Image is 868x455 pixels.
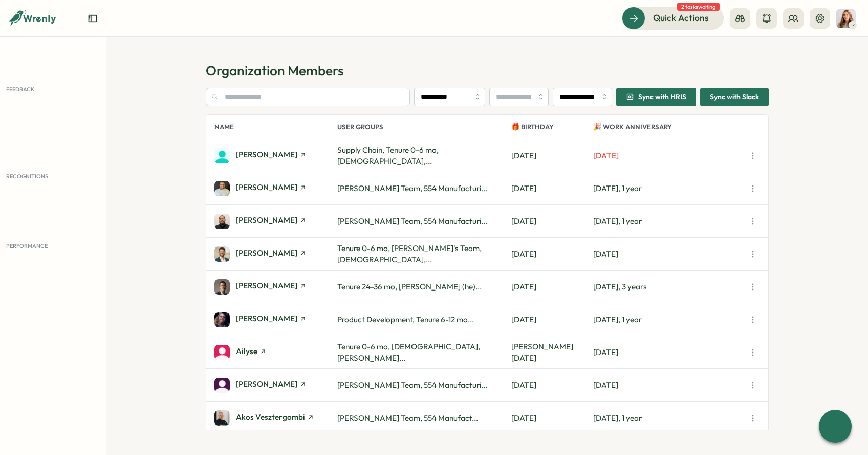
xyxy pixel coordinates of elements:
[236,347,257,355] span: Ailyse
[236,151,297,158] span: [PERSON_NAME]
[511,115,593,139] p: 🎁 Birthday
[214,246,230,262] img: Abhishek Gupta
[214,345,230,360] img: Ailyse
[511,412,593,424] p: [DATE]
[214,148,230,163] img: Aaron Benjamin
[88,13,98,24] button: Expand sidebar
[511,216,593,227] p: [DATE]
[677,3,720,11] span: 2 tasks waiting
[593,249,746,260] p: [DATE]
[593,115,746,139] p: 🎉 Work Anniversary
[511,380,593,391] p: [DATE]
[214,279,230,295] img: Adam Frankel
[337,282,482,292] span: Tenure 24-36 mo, [PERSON_NAME] (he)...
[337,243,482,264] span: Tenure 0-6 mo, [PERSON_NAME]'s Team, [DEMOGRAPHIC_DATA],...
[622,7,724,29] button: Quick Actions
[593,281,746,293] p: [DATE], 3 years
[593,412,746,424] p: [DATE], 1 year
[337,145,439,166] span: Supply Chain, Tenure 0-6 mo, [DEMOGRAPHIC_DATA],...
[214,312,230,327] img: Adam Ring
[236,216,297,224] span: [PERSON_NAME]
[214,345,337,360] a: AilyseAilyse
[593,347,746,358] p: [DATE]
[337,183,487,193] span: [PERSON_NAME] Team, 554 Manufacturi...
[593,183,746,194] p: [DATE], 1 year
[511,314,593,325] p: [DATE]
[214,148,337,163] a: Aaron Benjamin[PERSON_NAME]
[236,380,297,388] span: [PERSON_NAME]
[337,342,480,363] span: Tenure 0-6 mo, [DEMOGRAPHIC_DATA], [PERSON_NAME]...
[214,181,337,196] a: Aaron Sanchez[PERSON_NAME]
[236,413,305,421] span: Akos Vesztergombi
[653,11,709,25] span: Quick Actions
[700,88,769,106] button: Sync with Slack
[337,413,478,423] span: [PERSON_NAME] Team, 554 Manufact...
[214,181,230,196] img: Aaron Sanchez
[836,9,856,28] img: Becky Romero
[236,315,297,322] span: [PERSON_NAME]
[337,380,487,390] span: [PERSON_NAME] Team, 554 Manufacturi...
[206,61,769,79] h1: Organization Members
[214,378,230,393] img: Ajani Byrd
[638,93,686,100] span: Sync with HRIS
[593,216,746,227] p: [DATE], 1 year
[710,88,759,106] span: Sync with Slack
[236,183,297,191] span: [PERSON_NAME]
[214,279,337,295] a: Adam Frankel[PERSON_NAME]
[511,249,593,260] p: [DATE]
[214,214,337,229] a: Abelardo Olivas[PERSON_NAME]
[214,115,337,139] p: Name
[236,282,297,289] span: [PERSON_NAME]
[214,378,337,393] a: Ajani Byrd[PERSON_NAME]
[214,410,337,426] a: Akos VesztergombiAkos Vesztergombi
[593,314,746,325] p: [DATE], 1 year
[214,410,230,426] img: Akos Vesztergombi
[511,183,593,194] p: [DATE]
[593,380,746,391] p: [DATE]
[337,216,487,226] span: [PERSON_NAME] Team, 554 Manufacturi...
[214,214,230,229] img: Abelardo Olivas
[511,341,593,364] p: [PERSON_NAME][DATE]
[511,281,593,293] p: [DATE]
[593,150,746,161] p: [DATE]
[511,150,593,161] p: [DATE]
[214,246,337,262] a: Abhishek Gupta[PERSON_NAME]
[214,312,337,327] a: Adam Ring[PERSON_NAME]
[337,115,511,139] p: User Groups
[337,315,474,324] span: Product Development, Tenure 6-12 mo...
[236,249,297,257] span: [PERSON_NAME]
[616,88,696,106] button: Sync with HRIS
